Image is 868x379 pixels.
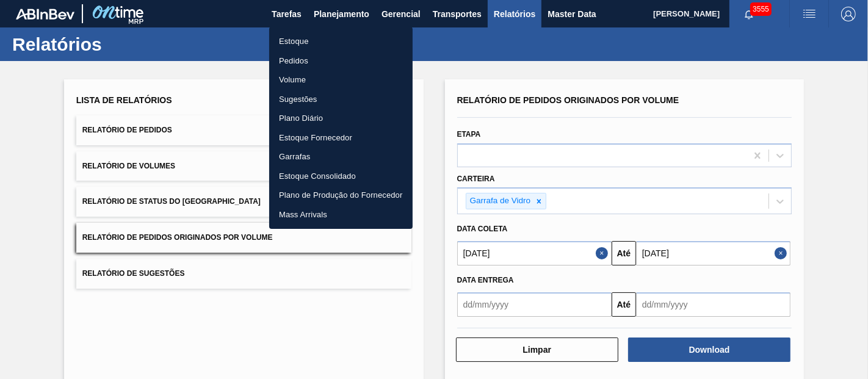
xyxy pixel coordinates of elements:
a: Garrafas [269,147,413,167]
a: Sugestões [269,90,413,109]
a: Plano de Produção do Fornecedor [269,186,413,205]
a: Estoque Fornecedor [269,128,413,148]
a: Plano Diário [269,109,413,128]
a: Pedidos [269,51,413,71]
a: Estoque Consolidado [269,167,413,186]
a: Volume [269,70,413,90]
a: Mass Arrivals [269,205,413,225]
a: Estoque [269,32,413,51]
